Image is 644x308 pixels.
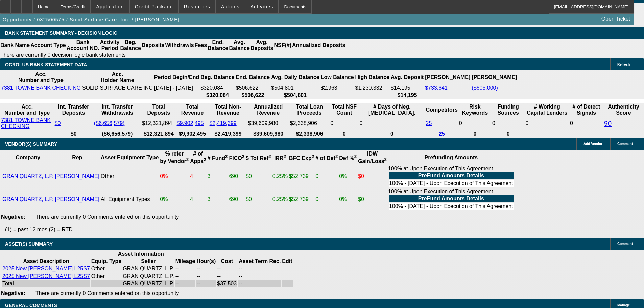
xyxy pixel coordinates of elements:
[100,188,159,211] td: All Equipment Types
[82,85,153,91] td: SOLID SURFACE CARE INC
[54,103,93,116] th: Int. Transfer Deposits
[175,280,196,287] td: --
[320,85,354,91] td: $2,963
[617,303,630,307] span: Manage
[1,214,25,220] b: Negative:
[274,155,286,161] b: IRR
[176,103,209,116] th: Total Revenue
[238,265,281,272] td: --
[245,188,271,211] td: $0
[94,131,141,137] th: ($6,656,579)
[330,117,358,130] td: 0
[248,120,289,126] div: $39,609,980
[2,266,90,271] a: 2025 New [PERSON_NAME] L25S7
[94,103,141,116] th: Int. Transfer Withdrawals
[315,188,338,211] td: 0
[335,154,338,159] sup: 2
[388,189,514,210] div: 100% at Upon Execution of This Agreement
[142,117,175,130] td: $12,321,894
[604,120,612,127] a: 90
[142,103,175,116] th: Total Deposits
[177,120,204,126] a: $9,902,495
[200,85,235,91] td: $320,084
[122,273,174,280] td: GRAN QUARTZ, L.P.
[250,39,274,52] th: Avg. Deposits
[154,85,199,91] td: [DATE] - [DATE]
[390,71,424,84] th: Avg. Deposit
[54,131,93,137] th: $0
[120,39,141,52] th: Beg. Balance
[290,131,329,137] th: $2,338,906
[239,258,281,264] b: Asset Term Rec.
[91,265,122,272] td: Other
[251,4,273,9] span: Activities
[1,103,54,116] th: Acc. Number and Type
[570,117,603,130] td: 0
[315,155,338,161] b: # of Def
[271,71,320,84] th: Avg. Daily Balance
[160,151,189,164] b: % refer by Vendor
[23,258,69,264] b: Asset Description
[292,39,345,52] th: Annualized Deposits
[271,92,320,99] th: $504,801
[135,4,173,9] span: Credit Package
[141,39,165,52] th: Deposits
[604,103,643,116] th: Authenticity Score
[245,0,279,13] button: Activities
[290,117,329,130] td: $2,338,906
[315,165,338,188] td: 0
[204,157,206,162] sup: 2
[2,281,90,287] div: Total
[439,131,445,137] a: 25
[359,131,425,137] th: 0
[190,188,206,211] td: 4
[388,166,514,187] div: 100% at Upon Execution of This Agreement
[130,0,178,13] button: Credit Package
[1,85,81,91] a: 7381 TOWNE BANK CHECKING
[207,39,229,52] th: End. Balance
[72,155,82,160] b: Rep
[160,165,189,188] td: 0%
[271,85,320,91] td: $504,801
[96,4,124,9] span: Application
[2,273,90,279] a: 2025 New [PERSON_NAME] L25S7
[5,141,57,147] span: VENDOR(S) SUMMARY
[525,103,569,116] th: # Working Capital Lenders
[190,151,206,164] b: # of Apps
[472,85,498,91] a: ($605,000)
[492,103,524,116] th: Funding Sources
[570,103,603,116] th: # of Detect Signals
[459,117,491,130] td: 0
[425,71,471,84] th: [PERSON_NAME]
[459,131,491,137] th: 0
[5,241,53,247] span: ASSET(S) SUMMARY
[248,103,289,116] th: Annualized Revenue
[118,251,164,257] b: Asset Information
[1,71,81,84] th: Acc. Number and Type
[196,280,216,287] td: --
[94,120,125,126] a: ($6,656,579)
[583,142,602,146] span: Add Vendor
[248,131,289,137] th: $39,609,980
[238,273,281,280] td: --
[82,71,153,84] th: Acc. Holder Name
[217,265,237,272] td: --
[210,120,237,126] a: $2,419,399
[236,92,270,99] th: $506,622
[217,273,237,280] td: --
[358,188,387,211] td: $0
[229,155,244,161] b: FICO
[390,92,424,99] th: $14,195
[236,85,270,91] td: $506,622
[272,188,288,211] td: 0.25%
[100,39,120,52] th: Activity Period
[30,39,66,52] th: Account Type
[339,188,357,211] td: 0%
[355,71,390,84] th: High Balance
[242,154,244,159] sup: 2
[273,39,292,52] th: NSF(#)
[2,173,53,179] a: GRAN QUARTZ, L.P.
[359,103,425,116] th: # Days of Neg. [MEDICAL_DATA].
[179,0,215,13] button: Resources
[289,188,314,211] td: $52,739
